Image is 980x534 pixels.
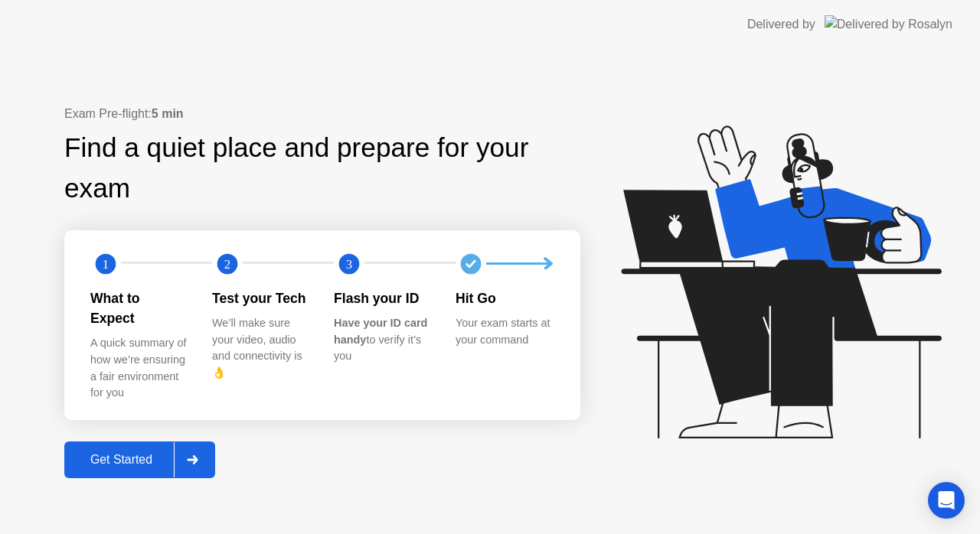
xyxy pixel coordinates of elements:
div: Flash your ID [334,288,431,308]
div: Hit Go [456,288,553,308]
div: We’ll make sure your video, audio and connectivity is 👌 [212,315,309,381]
button: Get Started [64,441,215,478]
div: Open Intercom Messenger [928,482,965,519]
div: to verify it’s you [334,315,431,365]
text: 1 [103,256,109,271]
div: Exam Pre-flight: [64,105,580,123]
div: Test your Tech [212,288,309,308]
div: Find a quiet place and prepare for your exam [64,128,580,209]
img: Delivered by Rosalyn [825,15,952,33]
div: What to Expect [90,288,188,329]
text: 2 [224,256,230,271]
div: A quick summary of how we’re ensuring a fair environment for you [90,335,188,401]
b: Have your ID card handy [334,317,427,346]
text: 3 [346,256,352,271]
div: Get Started [69,453,174,467]
div: Your exam starts at your command [456,315,553,348]
div: Delivered by [747,15,815,34]
b: 5 min [152,107,184,120]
